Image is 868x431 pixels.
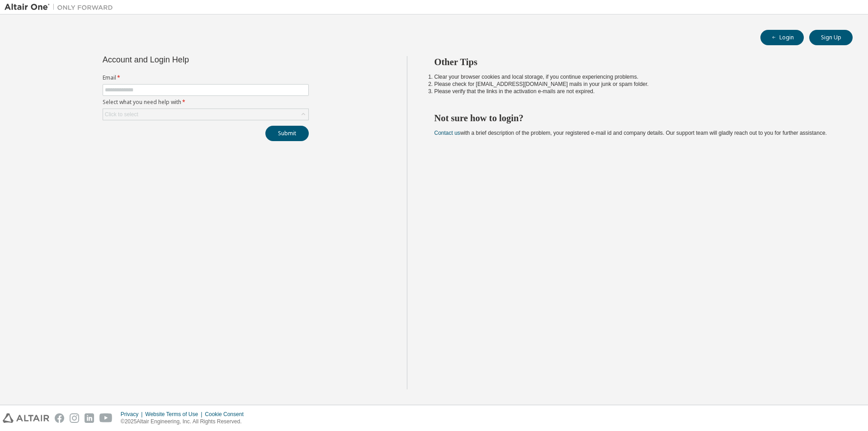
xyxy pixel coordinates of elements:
a: Contact us [434,130,460,136]
img: altair_logo.svg [3,413,49,423]
h2: Not sure how to login? [434,112,837,124]
li: Clear your browser cookies and local storage, if you continue experiencing problems. [434,73,837,81]
img: linkedin.svg [85,413,94,423]
span: with a brief description of the problem, your registered e-mail id and company details. Our suppo... [434,130,827,136]
button: Submit [265,126,309,141]
li: Please verify that the links in the activation e-mails are not expired. [434,88,837,95]
div: Account and Login Help [103,56,268,63]
img: instagram.svg [70,413,79,423]
div: Click to select [105,111,138,118]
label: Select what you need help with [103,99,309,106]
button: Sign Up [809,30,853,45]
h2: Other Tips [434,56,837,68]
div: Click to select [103,109,308,120]
li: Please check for [EMAIL_ADDRESS][DOMAIN_NAME] mails in your junk or spam folder. [434,81,837,88]
img: youtube.svg [99,413,113,423]
div: Website Terms of Use [145,411,205,418]
img: Altair One [5,3,118,12]
img: facebook.svg [55,413,64,423]
button: Login [760,30,804,45]
div: Privacy [121,411,145,418]
div: Cookie Consent [205,411,249,418]
label: Email [103,74,309,81]
p: © 2025 Altair Engineering, Inc. All Rights Reserved. [121,418,249,426]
